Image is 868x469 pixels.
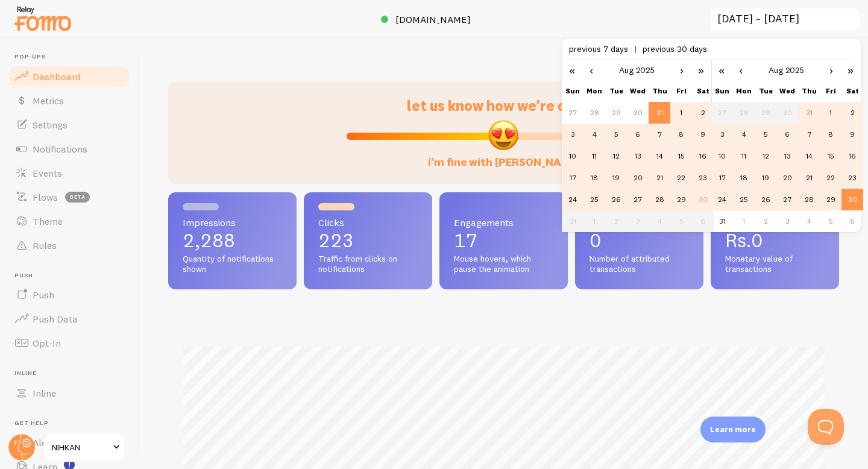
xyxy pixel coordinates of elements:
[7,209,131,233] a: Theme
[428,143,580,169] label: i'm fine with [PERSON_NAME]
[798,145,820,167] td: 14/08/2025
[798,102,820,124] td: 31/07/2025
[711,60,732,80] a: «
[820,102,841,124] td: 01/08/2025
[33,119,68,131] span: Settings
[755,210,776,232] td: 02/09/2025
[590,254,689,275] span: Number of attributed transactions
[649,167,670,189] td: 21/08/2025
[670,189,692,210] td: 29/08/2025
[7,137,131,161] a: Notifications
[583,102,605,124] td: 28/07/2025
[318,254,418,275] span: Traffic from clicks on notifications
[711,189,733,210] td: 24/08/2025
[692,189,714,210] td: 30/08/2025
[643,43,707,54] span: previous 30 days
[33,143,87,155] span: Notifications
[670,210,692,232] td: 05/09/2025
[454,231,553,250] p: 17
[7,283,131,307] a: Push
[7,89,131,113] a: Metrics
[733,124,755,145] td: 04/08/2025
[841,145,863,167] td: 16/08/2025
[583,145,605,167] td: 11/08/2025
[627,145,649,167] td: 13/08/2025
[755,80,776,102] th: Tue
[65,192,90,203] span: beta
[487,119,520,151] img: emoji.png
[776,210,798,232] td: 03/09/2025
[627,167,649,189] td: 20/08/2025
[841,210,863,232] td: 06/09/2025
[808,409,844,445] iframe: Help Scout Beacon - Open
[711,102,733,124] td: 27/07/2025
[755,102,776,124] td: 29/07/2025
[692,80,714,102] th: Sat
[583,80,605,102] th: Mon
[33,387,56,399] span: Inline
[755,145,776,167] td: 12/08/2025
[318,231,418,250] p: 223
[583,189,605,210] td: 25/08/2025
[627,102,649,124] td: 30/07/2025
[820,189,841,210] td: 29/08/2025
[7,430,131,455] a: Alerts 1 new
[183,254,282,275] span: Quantity of notifications shown
[14,420,131,427] span: Get Help
[733,189,755,210] td: 25/08/2025
[776,124,798,145] td: 06/08/2025
[649,210,670,232] td: 04/09/2025
[14,53,131,61] span: Pop-ups
[7,307,131,331] a: Push Data
[755,124,776,145] td: 05/08/2025
[407,96,600,115] span: let us know how we're doing!
[785,65,804,75] a: 2025
[733,102,755,124] td: 28/07/2025
[562,80,583,102] th: Sun
[798,189,820,210] td: 28/08/2025
[627,210,649,232] td: 03/09/2025
[798,80,820,102] th: Thu
[582,60,600,80] a: ‹
[33,289,54,301] span: Push
[562,60,582,80] a: «
[33,167,62,179] span: Events
[627,124,649,145] td: 06/08/2025
[841,102,863,124] td: 02/08/2025
[454,254,553,275] span: Mouse hovers, which pause the animation
[820,124,841,145] td: 08/08/2025
[711,80,733,102] th: Sun
[776,80,798,102] th: Wed
[733,80,755,102] th: Mon
[13,3,73,34] img: fomo-relay-logo-orange.svg
[820,210,841,232] td: 05/09/2025
[710,424,756,435] p: Learn more
[33,71,81,83] span: Dashboard
[820,145,841,167] td: 15/08/2025
[725,228,763,252] span: Rs.0
[692,210,714,232] td: 06/09/2025
[670,124,692,145] td: 08/08/2025
[52,440,109,455] span: NIHKAN
[7,113,131,137] a: Settings
[755,189,776,210] td: 26/08/2025
[7,65,131,89] a: Dashboard
[7,331,131,355] a: Opt-In
[700,417,766,442] div: Learn more
[605,145,627,167] td: 12/08/2025
[733,210,755,232] td: 01/09/2025
[776,189,798,210] td: 27/08/2025
[692,102,714,124] td: 02/08/2025
[733,145,755,167] td: 11/08/2025
[711,167,733,189] td: 17/08/2025
[562,145,583,167] td: 10/08/2025
[605,189,627,210] td: 26/08/2025
[14,370,131,377] span: Inline
[318,218,418,227] span: Clicks
[43,433,125,462] a: NIHKAN
[733,167,755,189] td: 18/08/2025
[670,145,692,167] td: 15/08/2025
[649,124,670,145] td: 07/08/2025
[7,161,131,185] a: Events
[840,60,861,80] a: »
